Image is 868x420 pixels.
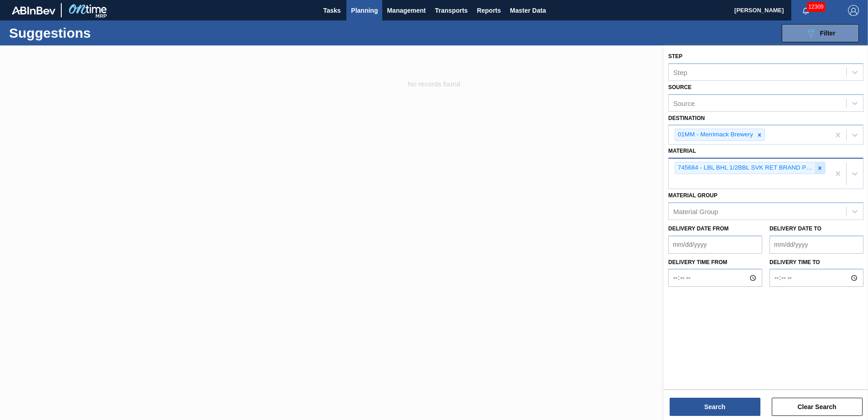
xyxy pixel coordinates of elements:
[477,5,501,16] span: Reports
[791,4,820,17] button: Notifications
[769,225,821,232] label: Delivery Date to
[848,5,859,16] img: Logout
[668,225,729,232] label: Delivery Date from
[510,5,546,16] span: Master Data
[668,84,691,90] label: Source
[782,24,859,42] button: Filter
[668,256,762,269] label: Delivery time from
[673,99,695,107] div: Source
[675,129,755,140] div: 01MM - Merrimack Brewery
[9,28,170,38] h1: Suggestions
[668,192,717,199] label: Material Group
[807,2,825,12] span: 12309
[673,68,687,76] div: Step
[820,30,835,37] span: Filter
[668,235,762,254] input: mm/dd/yyyy
[322,5,342,16] span: Tasks
[435,5,468,16] span: Transports
[673,207,718,215] div: Material Group
[668,115,705,121] label: Destination
[12,6,55,15] img: TNhmsLtSVTkK8tSr43FrP2fwEKptu5GPRR3wAAAABJRU5ErkJggg==
[769,235,863,254] input: mm/dd/yyyy
[769,256,863,269] label: Delivery time to
[668,148,696,154] label: Material
[668,53,682,60] label: Step
[675,162,815,174] div: 745684 - LBL BHL 1/2BBL SVK RET BRAND PPS 0717 #4
[351,5,378,16] span: Planning
[387,5,426,16] span: Management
